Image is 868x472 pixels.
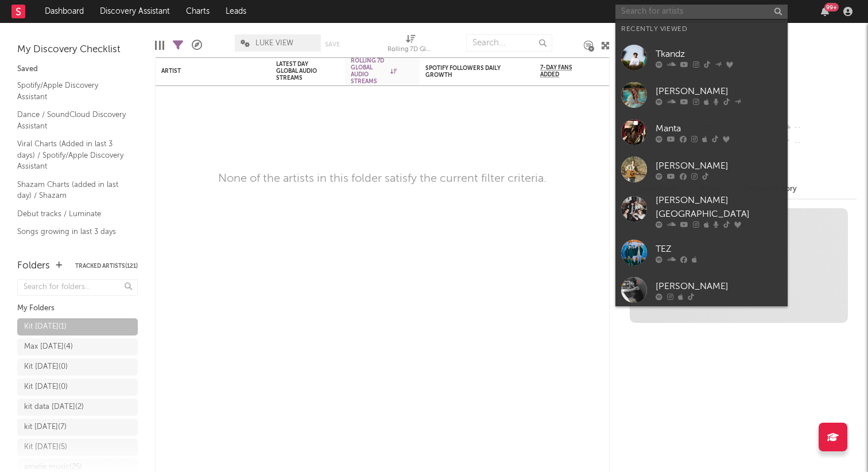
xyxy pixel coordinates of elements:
[218,172,547,186] div: None of the artists in this folder satisfy the current filter criteria.
[17,419,138,436] a: kit [DATE](7)
[656,194,782,221] div: [PERSON_NAME][GEOGRAPHIC_DATA]
[17,399,138,416] a: kit data [DATE](2)
[17,138,126,173] a: Viral Charts (Added in last 3 days) / Spotify/Apple Discovery Assistant
[615,151,788,188] a: [PERSON_NAME]
[466,34,552,52] input: Search...
[17,379,138,396] a: Kit [DATE](0)
[17,439,138,456] a: Kit [DATE](5)
[821,7,829,16] button: 99+
[17,108,126,132] a: Dance / SoundCloud Discovery Assistant
[325,41,340,48] button: Save
[615,114,788,151] a: Manta
[17,208,126,220] a: Debut tracks / Luminate
[17,302,138,315] div: My Folders
[75,263,138,269] button: Tracked Artists(121)
[387,29,433,62] div: Rolling 7D Global Audio Streams (Rolling 7D Global Audio Streams)
[615,76,788,114] a: [PERSON_NAME]
[656,242,782,256] div: TEZ
[656,122,782,135] div: Manta
[615,234,788,271] a: TEZ
[24,440,67,454] div: Kit [DATE] ( 5 )
[24,420,67,434] div: kit [DATE] ( 7 )
[17,225,126,249] a: Songs growing in last 3 days (major markets) / Luminate
[173,29,183,62] div: Filters(0 of 1)
[17,259,50,273] div: Folders
[17,63,138,76] div: Saved
[24,340,73,354] div: Max [DATE] ( 4 )
[17,43,138,57] div: My Discovery Checklist
[17,358,138,376] a: Kit [DATE](0)
[656,84,782,98] div: [PERSON_NAME]
[615,188,788,234] a: [PERSON_NAME][GEOGRAPHIC_DATA]
[24,320,67,334] div: Kit [DATE] ( 1 )
[276,61,322,81] div: Latest Day Global Audio Streams
[656,47,782,61] div: Tkandz
[17,338,138,356] a: Max [DATE](4)
[615,271,788,309] a: [PERSON_NAME]
[780,135,857,150] div: --
[17,178,126,202] a: Shazam Charts (added in last day) / Shazam
[17,79,126,103] a: Spotify/Apple Discovery Assistant
[351,57,397,85] div: Rolling 7D Global Audio Streams
[192,29,202,62] div: A&R Pipeline
[780,120,857,135] div: --
[540,64,586,78] span: 7-Day Fans Added
[425,65,511,79] div: Spotify Followers Daily Growth
[621,22,782,36] div: Recently Viewed
[24,400,84,414] div: kit data [DATE] ( 2 )
[24,360,68,374] div: Kit [DATE] ( 0 )
[24,380,68,394] div: Kit [DATE] ( 0 )
[17,279,138,296] input: Search for folders...
[615,39,788,76] a: Tkandz
[615,5,788,19] input: Search for artists
[824,3,839,11] div: 99 +
[387,43,433,57] div: Rolling 7D Global Audio Streams (Rolling 7D Global Audio Streams)
[161,68,247,75] div: Artist
[155,29,164,62] div: Edit Columns
[17,318,138,336] a: Kit [DATE](1)
[255,40,293,47] span: LUKE VIEW
[656,279,782,293] div: [PERSON_NAME]
[656,159,782,173] div: [PERSON_NAME]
